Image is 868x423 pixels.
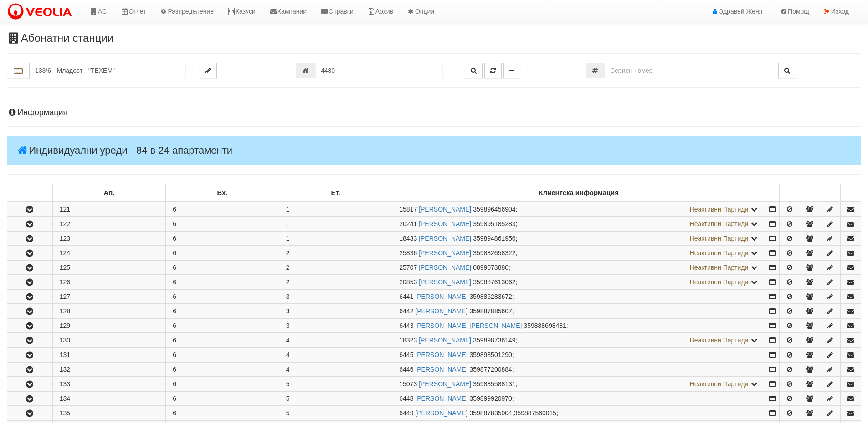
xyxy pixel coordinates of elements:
a: [PERSON_NAME] [415,307,467,315]
span: Неактивни Партиди [690,264,749,271]
span: 4 [286,366,290,373]
a: [PERSON_NAME] [419,380,471,388]
td: 6 [166,406,279,420]
span: 359899920970 [469,395,512,402]
span: 359894861956 [473,235,515,242]
span: 1 [286,235,290,242]
span: Партида № [399,206,417,213]
td: : No sort applied, sorting is disabled [800,184,820,202]
span: Партида № [399,351,413,358]
span: Партида № [399,337,417,344]
td: Ет.: No sort applied, sorting is disabled [279,184,392,202]
td: : No sort applied, sorting is disabled [7,184,53,202]
b: Ет. [331,189,340,196]
a: [PERSON_NAME] [415,293,467,300]
td: 6 [166,275,279,289]
h4: Индивидуални уреди - 84 в 24 апартаменти [7,136,861,165]
span: 359888698481 [524,322,566,329]
td: ; [392,392,765,406]
td: ; [392,217,765,231]
td: 6 [166,377,279,391]
td: Вх.: No sort applied, sorting is disabled [166,184,279,202]
span: Партида № [399,322,413,329]
a: [PERSON_NAME] [419,278,471,286]
td: 129 [52,319,166,333]
td: 6 [166,348,279,362]
td: 134 [52,392,166,406]
td: : No sort applied, sorting is disabled [765,184,780,202]
td: ; [392,202,765,217]
td: 127 [52,290,166,304]
span: 359887613062 [473,278,515,286]
td: : No sort applied, sorting is disabled [841,184,861,202]
a: [PERSON_NAME] [PERSON_NAME] [415,322,522,329]
td: 6 [166,319,279,333]
span: 1 [286,206,290,213]
span: 5 [286,395,290,402]
span: 5 [286,380,290,388]
span: 2 [286,278,290,286]
a: [PERSON_NAME] [419,220,471,227]
span: Партида № [399,235,417,242]
td: : No sort applied, sorting is disabled [779,184,800,202]
td: ; [392,275,765,289]
td: ; [392,377,765,391]
td: 6 [166,217,279,231]
b: Вх. [217,189,228,196]
a: [PERSON_NAME] [415,409,467,417]
h3: Абонатни станции [7,32,861,44]
span: 359898501290 [469,351,512,358]
span: 0899073880 [473,264,508,271]
td: ; [392,290,765,304]
td: : No sort applied, sorting is disabled [820,184,841,202]
td: 6 [166,304,279,318]
span: 359886283672 [469,293,512,300]
span: 359877200884 [469,366,512,373]
b: Клиентска информация [539,189,619,196]
span: 359882658322 [473,249,515,257]
td: ; [392,363,765,377]
span: 4 [286,351,290,358]
a: [PERSON_NAME] [419,264,471,271]
a: [PERSON_NAME] [415,395,467,402]
span: 4 [286,337,290,344]
td: 6 [166,202,279,217]
td: 131 [52,348,166,362]
td: 132 [52,363,166,377]
span: 359887885607 [469,307,512,315]
a: [PERSON_NAME] [415,366,467,373]
td: ; [392,246,765,260]
span: Неактивни Партиди [690,220,749,227]
span: Партида № [399,395,413,402]
img: VeoliaLogo.png [7,2,76,21]
span: 2 [286,264,290,271]
span: 359887835004,359887560015 [469,409,556,417]
span: Партида № [399,366,413,373]
input: Сериен номер [605,63,732,78]
td: ; [392,319,765,333]
span: Неактивни Партиди [690,337,749,344]
span: 5 [286,409,290,417]
span: 359895185283 [473,220,515,227]
span: Партида № [399,293,413,300]
span: 1 [286,220,290,227]
td: Клиентска информация: No sort applied, sorting is disabled [392,184,765,202]
span: 2 [286,249,290,257]
span: Неактивни Партиди [690,206,749,213]
a: [PERSON_NAME] [419,235,471,242]
td: ; [392,304,765,318]
td: 6 [166,333,279,347]
span: Партида № [399,249,417,257]
a: [PERSON_NAME] [419,337,471,344]
td: 126 [52,275,166,289]
td: ; [392,232,765,246]
td: 130 [52,333,166,347]
span: 359885588131 [473,380,515,388]
td: Ап.: No sort applied, sorting is disabled [52,184,166,202]
span: Неактивни Партиди [690,249,749,257]
td: ; [392,406,765,420]
span: 3 [286,293,290,300]
span: Партида № [399,307,413,315]
span: Неактивни Партиди [690,380,749,388]
span: Партида № [399,380,417,388]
